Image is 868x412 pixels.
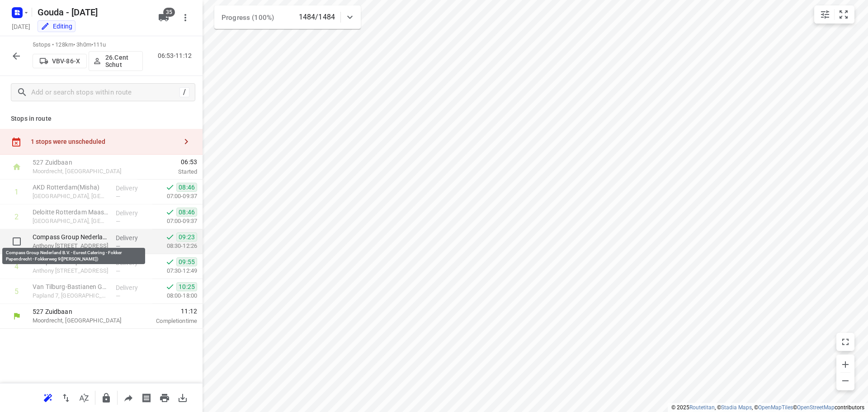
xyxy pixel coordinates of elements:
[33,307,127,316] p: 527 Zuidbaan
[165,232,175,242] svg: Done
[116,258,149,267] p: Delivery
[116,233,149,242] p: Delivery
[75,393,93,402] span: Sort by time window
[137,317,197,326] p: Completion time
[137,157,197,166] span: 06:53
[33,158,127,167] p: 527 Zuidbaan
[33,242,108,251] p: Anthony Fokkerweg 9, Papendrecht
[158,51,195,61] p: 06:53-11:12
[33,282,108,291] p: Van Tilburg-Bastianen Groep B.V. - TB Truck & Trailer Service Gorinchem(Leo de Hoog)
[797,404,835,411] a: OpenStreetMap
[152,291,197,300] p: 08:00-18:00
[52,57,80,65] p: VBV-86-X
[11,114,192,123] p: Stops in route
[33,183,108,192] p: AKD Rotterdam(Misha)
[116,243,120,250] span: —
[176,232,197,242] span: 09:23
[816,5,834,24] button: Map settings
[14,188,19,196] div: 1
[165,208,175,217] svg: Done
[33,217,108,226] p: [GEOGRAPHIC_DATA], [GEOGRAPHIC_DATA]
[14,213,19,221] div: 2
[31,138,177,145] div: 1 stops were unscheduled
[33,316,127,325] p: Moordrecht, [GEOGRAPHIC_DATA]
[33,291,108,300] p: Papland 7, [GEOGRAPHIC_DATA]
[116,208,149,218] p: Delivery
[814,5,854,24] div: small contained button group
[8,232,26,251] span: Select
[116,218,120,225] span: —
[33,54,87,68] button: VBV-86-X
[165,183,175,192] svg: Done
[105,54,139,68] p: 26.Cent Schut
[14,287,19,296] div: 5
[33,257,108,266] p: Compass Group Nederland B.V. - Eurest Catering - Fokker Papendrecht - Fokker weg 4(Compass Group ...
[165,282,175,291] svg: Done
[116,268,120,275] span: —
[33,167,127,176] p: Moordrecht, [GEOGRAPHIC_DATA]
[89,51,143,71] button: 26.Cent Schut
[222,14,274,22] span: Progress (100%)
[119,393,137,402] span: Share route
[152,266,197,275] p: 07:30-12:49
[152,192,197,201] p: 07:00-09:37
[14,262,19,271] div: 4
[137,393,156,402] span: Print shipping labels
[57,393,75,402] span: Reverse route
[156,393,174,402] span: Print route
[176,183,197,192] span: 08:46
[176,282,197,291] span: 10:25
[34,5,151,19] h5: Rename
[33,192,108,201] p: [GEOGRAPHIC_DATA], [GEOGRAPHIC_DATA]
[155,9,173,27] button: 35
[758,404,793,411] a: OpenMapTiles
[93,41,106,48] span: 111u
[97,389,115,407] button: Lock route
[33,41,143,49] p: 5 stops • 128km • 3h0m
[152,217,197,226] p: 07:00-09:37
[33,266,108,275] p: Anthony Fokkerweg 4, Papendrecht
[176,9,194,27] button: More
[91,41,93,48] span: •
[689,404,715,411] a: Routetitan
[33,208,108,217] p: Deloitte Rotterdam Maastoren(Mischa Beer)
[116,283,149,292] p: Delivery
[176,257,197,266] span: 09:55
[214,5,361,29] div: Progress (100%)1484/1484
[163,8,175,17] span: 35
[31,85,179,99] input: Add or search stops within route
[174,393,192,402] span: Download route
[179,87,189,97] div: /
[835,5,853,24] button: Fit zoom
[116,293,120,299] span: —
[165,257,175,266] svg: Done
[137,307,197,316] span: 11:12
[721,404,752,411] a: Stadia Maps
[39,393,57,402] span: Reoptimize route
[299,12,335,23] p: 1484/1484
[671,404,864,411] li: © 2025 , © , © © contributors
[152,242,197,251] p: 08:30-12:26
[137,167,197,176] p: Started
[33,232,108,242] p: Compass Group Nederland B.V. - Eurest Catering - Fokker Papendrecht - Fokkerweg 9([PERSON_NAME])
[116,184,149,193] p: Delivery
[8,21,34,32] h5: Project date
[176,208,197,217] span: 08:46
[116,193,120,200] span: —
[41,22,72,31] div: You are currently in edit mode.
